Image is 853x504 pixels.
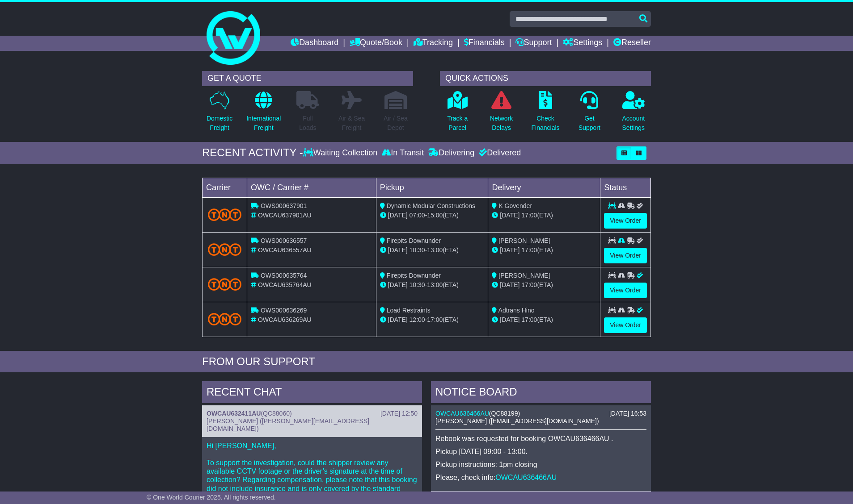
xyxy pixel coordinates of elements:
[495,474,557,481] a: OWCAU636466AU
[500,246,519,254] span: [DATE]
[380,315,485,325] div: - (ETA)
[380,410,418,417] div: [DATE] 12:50
[208,278,241,290] img: TNT_Domestic.png
[376,178,488,197] td: Pickup
[604,317,647,333] a: View Order
[578,91,601,137] a: GetSupport
[427,281,443,288] span: 13:00
[498,272,550,279] span: [PERSON_NAME]
[613,36,651,51] a: Reseller
[202,381,422,405] div: RECENT CHAT
[387,272,441,279] span: Firepits Downunder
[604,248,647,263] a: View Order
[388,316,408,323] span: [DATE]
[435,410,489,417] a: OWCAU636466AU
[387,202,475,209] span: Dynamic Modular Constructions
[622,91,646,137] a: AccountSettings
[261,237,307,244] span: OWS000636557
[492,211,596,220] div: (ETA)
[435,417,599,425] span: [PERSON_NAME] ([EMAIL_ADDRESS][DOMAIN_NAME])
[380,211,485,220] div: - (ETA)
[498,307,535,314] span: Adtrans Hino
[380,148,426,158] div: In Transit
[609,410,646,417] div: [DATE] 16:53
[604,213,647,229] a: View Order
[435,434,646,443] p: Rebook was requested for booking OWCAU636466AU .
[147,494,276,501] span: © One World Courier 2025. All rights reserved.
[388,212,408,219] span: [DATE]
[350,36,402,51] a: Quote/Book
[491,410,518,417] span: QC88199
[622,114,645,133] p: Account Settings
[258,316,312,323] span: OWCAU636269AU
[521,246,537,254] span: 17:00
[498,202,532,209] span: K Govender
[410,281,425,288] span: 10:30
[207,114,232,133] p: Domestic Freight
[303,148,380,158] div: Waiting Collection
[600,178,651,197] td: Status
[532,114,560,133] p: Check Financials
[263,410,290,417] span: QC88060
[435,460,646,469] p: Pickup instructions: 1pm closing
[261,202,307,209] span: OWS000637901
[488,178,600,197] td: Delivery
[604,283,647,298] a: View Order
[500,316,519,323] span: [DATE]
[521,316,537,323] span: 17:00
[208,313,241,325] img: TNT_Domestic.png
[202,146,303,159] div: RECENT ACTIVITY -
[498,237,550,244] span: [PERSON_NAME]
[492,315,596,325] div: (ETA)
[427,316,443,323] span: 17:00
[521,281,537,288] span: 17:00
[435,410,646,417] div: ( )
[388,246,408,254] span: [DATE]
[246,114,281,133] p: International Freight
[410,212,425,219] span: 07:00
[203,178,247,197] td: Carrier
[492,246,596,255] div: (ETA)
[410,246,425,254] span: 10:30
[387,237,441,244] span: Firepits Downunder
[464,36,505,51] a: Financials
[261,272,307,279] span: OWS000635764
[410,316,425,323] span: 12:00
[258,212,312,219] span: OWCAU637901AU
[261,307,307,314] span: OWS000636269
[387,307,431,314] span: Load Restraints
[531,91,560,137] a: CheckFinancials
[206,91,233,137] a: DomesticFreight
[435,473,646,482] p: Please, check info:
[427,246,443,254] span: 13:00
[500,281,519,288] span: [DATE]
[207,410,261,417] a: OWCAU632411AU
[447,91,468,137] a: Track aParcel
[291,36,338,51] a: Dashboard
[246,91,281,137] a: InternationalFreight
[258,281,312,288] span: OWCAU635764AU
[208,243,241,255] img: TNT_Domestic.png
[440,71,651,86] div: QUICK ACTIONS
[208,208,241,221] img: TNT_Domestic.png
[500,212,519,219] span: [DATE]
[258,246,312,254] span: OWCAU636557AU
[380,280,485,290] div: - (ETA)
[388,281,408,288] span: [DATE]
[579,114,600,133] p: Get Support
[515,36,552,51] a: Support
[207,410,418,417] div: ( )
[247,178,376,197] td: OWC / Carrier #
[431,381,651,405] div: NOTICE BOARD
[490,91,513,137] a: NetworkDelays
[447,114,468,133] p: Track a Parcel
[202,71,413,86] div: GET A QUOTE
[202,355,651,368] div: FROM OUR SUPPORT
[207,417,369,432] span: [PERSON_NAME] ([PERSON_NAME][EMAIL_ADDRESS][DOMAIN_NAME])
[338,114,365,133] p: Air & Sea Freight
[380,246,485,255] div: - (ETA)
[384,114,408,133] p: Air / Sea Depot
[435,447,646,456] p: Pickup [DATE] 09:00 - 13:00.
[426,148,477,158] div: Delivering
[492,280,596,290] div: (ETA)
